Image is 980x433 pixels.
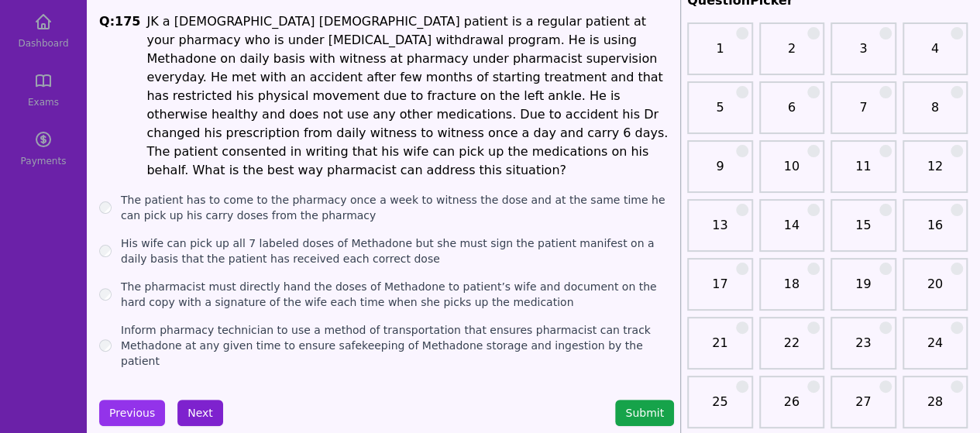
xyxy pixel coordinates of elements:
a: 22 [764,334,820,365]
a: 1 [692,40,748,70]
a: 17 [692,275,748,306]
a: 9 [692,157,748,188]
a: 2 [764,40,820,70]
a: 27 [835,393,892,424]
label: The pharmacist must directly hand the doses of Methadone to patient’s wife and document on the ha... [121,279,674,310]
a: 7 [835,98,892,129]
a: 15 [835,216,892,247]
button: Next [177,400,223,426]
a: 16 [907,216,964,247]
a: 5 [692,98,748,129]
a: 3 [835,40,892,70]
label: The patient has to come to the pharmacy once a week to witness the dose and at the same time he c... [121,192,674,223]
label: His wife can pick up all 7 labeled doses of Methadone but she must sign the patient manifest on a... [121,235,674,266]
a: 12 [907,157,964,188]
button: Submit [615,400,674,426]
a: 13 [692,216,748,247]
a: 23 [835,334,892,365]
a: 18 [764,275,820,306]
a: 8 [907,98,964,129]
li: JK a [DEMOGRAPHIC_DATA] [DEMOGRAPHIC_DATA] patient is a regular patient at your pharmacy who is u... [146,12,674,180]
a: 14 [764,216,820,247]
a: 19 [835,275,892,306]
a: 4 [907,40,964,70]
a: 6 [764,98,820,129]
a: 10 [764,157,820,188]
a: 24 [907,334,964,365]
a: 28 [907,393,964,424]
a: 26 [764,393,820,424]
h1: Q: 175 [99,12,140,180]
a: 20 [907,275,964,306]
button: Previous [99,400,165,426]
a: 25 [692,393,748,424]
label: Inform pharmacy technician to use a method of transportation that ensures pharmacist can track Me... [121,322,674,369]
a: 21 [692,334,748,365]
a: 11 [835,157,892,188]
